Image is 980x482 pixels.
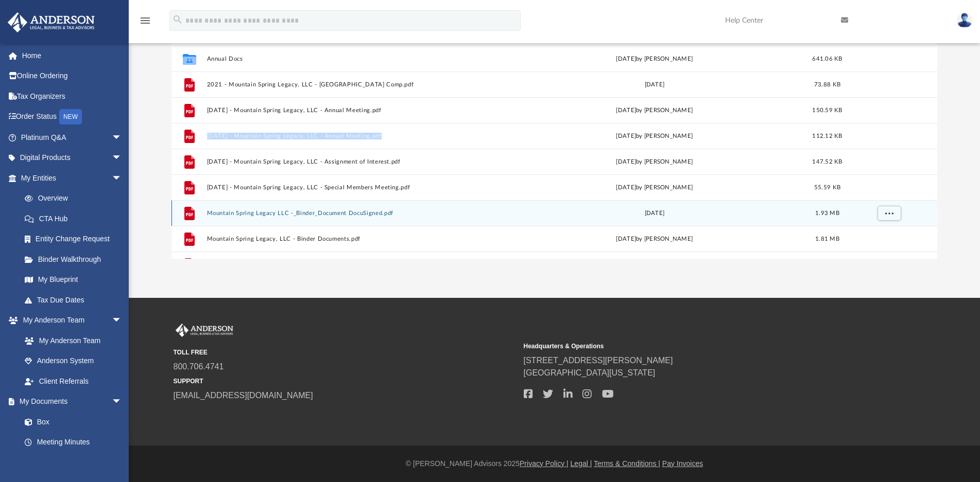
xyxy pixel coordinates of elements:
a: My Blueprint [14,270,132,290]
a: Client Referrals [14,371,132,391]
span: 112.12 KB [812,133,842,138]
button: 2021 - Mountain Spring Legacy, LLC - [GEOGRAPHIC_DATA] Comp.pdf [207,81,502,88]
a: Platinum Q&Aarrow_drop_down [7,127,137,148]
button: Mountain Spring Legacy, LLC - Binder Documents.pdf [207,236,502,242]
a: [STREET_ADDRESS][PERSON_NAME] [524,356,673,365]
a: My Entitiesarrow_drop_down [7,168,137,188]
img: User Pic [957,13,972,28]
span: arrow_drop_down [112,310,132,331]
a: Overview [14,188,137,209]
span: arrow_drop_down [112,168,132,189]
a: [GEOGRAPHIC_DATA][US_STATE] [524,368,656,377]
div: [DATE] by [PERSON_NAME] [507,183,802,192]
span: arrow_drop_down [112,127,132,148]
a: Privacy Policy | [520,459,569,468]
small: SUPPORT [174,377,517,386]
span: arrow_drop_down [112,391,132,413]
button: More options [877,205,901,221]
a: Box [14,412,127,432]
i: search [172,14,183,25]
span: 641.06 KB [812,56,842,61]
button: Mountain Spring Legacy LLC -_Binder_Document DocuSigned.pdf [207,210,502,217]
span: arrow_drop_down [112,148,132,169]
span: 1.81 MB [815,236,839,241]
button: [DATE] - Mountain Spring Legacy, LLC - Assignment of Interest.pdf [207,158,502,165]
a: Home [7,45,137,66]
div: NEW [59,109,82,124]
i: menu [139,14,151,27]
a: Online Ordering [7,66,137,86]
img: Anderson Advisors Platinum Portal [5,12,98,32]
a: [EMAIL_ADDRESS][DOMAIN_NAME] [174,391,313,400]
a: My Anderson Teamarrow_drop_down [7,310,132,331]
div: [DATE] [507,80,802,89]
button: [DATE] - Mountain Spring Legacy, LLC - Annual Meeting.pdf [207,107,502,114]
button: [DATE] - Mountain Spring Legacy, LLC - Annual Meeting.pdf [207,133,502,139]
a: My Anderson Team [14,330,127,351]
span: 150.59 KB [812,107,842,113]
small: Headquarters & Operations [524,342,867,351]
a: Tax Organizers [7,86,137,106]
a: Digital Productsarrow_drop_down [7,148,137,168]
button: [DATE] - Mountain Spring Legacy, LLC - Special Members Meeting.pdf [207,184,502,191]
a: Meeting Minutes [14,432,132,453]
a: 800.706.4741 [174,362,224,371]
a: CTA Hub [14,208,137,229]
div: [DATE] by [PERSON_NAME] [507,105,802,115]
small: TOLL FREE [174,348,517,357]
a: Entity Change Request [14,229,137,249]
a: Binder Walkthrough [14,249,137,270]
a: Terms & Conditions | [594,459,660,468]
button: Annual Docs [207,56,502,62]
div: [DATE] [507,208,802,218]
div: [DATE] by [PERSON_NAME] [507,234,802,243]
a: Anderson System [14,351,132,371]
a: menu [139,20,151,27]
div: grid [171,46,938,259]
div: [DATE] by [PERSON_NAME] [507,131,802,140]
a: Legal | [571,459,592,468]
a: My Documentsarrow_drop_down [7,391,132,412]
a: Pay Invoices [662,459,703,468]
div: © [PERSON_NAME] Advisors 2025 [129,458,980,469]
span: 147.52 KB [812,158,842,164]
span: 1.93 MB [815,210,839,216]
span: 55.59 KB [814,184,840,190]
img: Anderson Advisors Platinum Portal [174,324,235,337]
a: Tax Due Dates [14,290,137,310]
a: Order StatusNEW [7,106,137,128]
span: 73.88 KB [814,81,840,87]
div: [DATE] by [PERSON_NAME] [507,54,802,63]
div: [DATE] by [PERSON_NAME] [507,157,802,166]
